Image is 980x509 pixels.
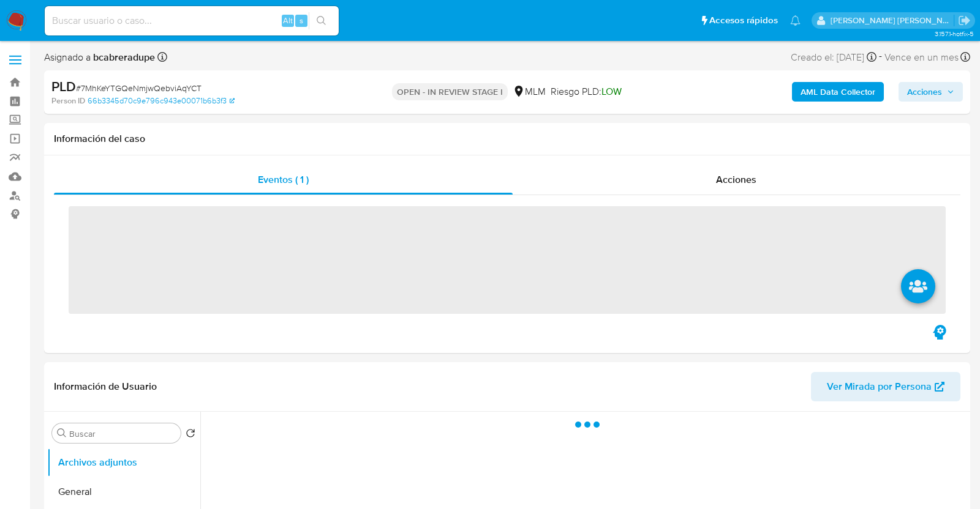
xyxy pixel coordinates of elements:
button: Volver al orden por defecto [186,428,195,442]
span: Riesgo PLD: [551,85,622,98]
b: AML Data Collector [801,82,875,102]
h1: Información de Usuario [54,381,157,393]
span: LOW [601,84,622,98]
span: Alt [283,15,293,26]
div: MLM [513,85,546,98]
span: Asignado a [44,51,155,64]
span: s [300,15,303,26]
button: Acciones [899,82,963,102]
a: 66b3345d70c9e796c943e00071b6b3f3 [88,95,235,106]
p: baltazar.cabreradupeyron@mercadolibre.com.mx [831,15,954,26]
p: OPEN - IN REVIEW STAGE I [392,83,508,100]
span: Ver Mirada por Persona [827,372,932,401]
h1: Información del caso [54,133,960,145]
span: - [879,49,882,65]
span: Vence en un mes [884,51,959,64]
input: Buscar usuario o caso... [45,13,339,29]
b: PLD [51,76,76,96]
span: # 7MhKeYTGQeNmjwQebviAqYCT [76,82,202,94]
button: Buscar [57,428,67,438]
input: Buscar [69,428,176,439]
span: Acciones [716,173,756,187]
span: ‌ [69,206,946,314]
button: General [47,477,200,507]
button: AML Data Collector [792,82,884,102]
button: Ver Mirada por Persona [811,372,960,401]
span: Eventos ( 1 ) [258,173,309,187]
b: bcabreradupe [91,50,155,64]
span: Acciones [907,82,942,102]
b: Person ID [51,95,85,106]
a: Notificaciones [790,15,801,26]
button: search-icon [309,12,334,29]
a: Salir [958,14,971,27]
span: Accesos rápidos [709,14,778,27]
div: Creado el: [DATE] [791,49,876,65]
button: Archivos adjuntos [47,448,200,477]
